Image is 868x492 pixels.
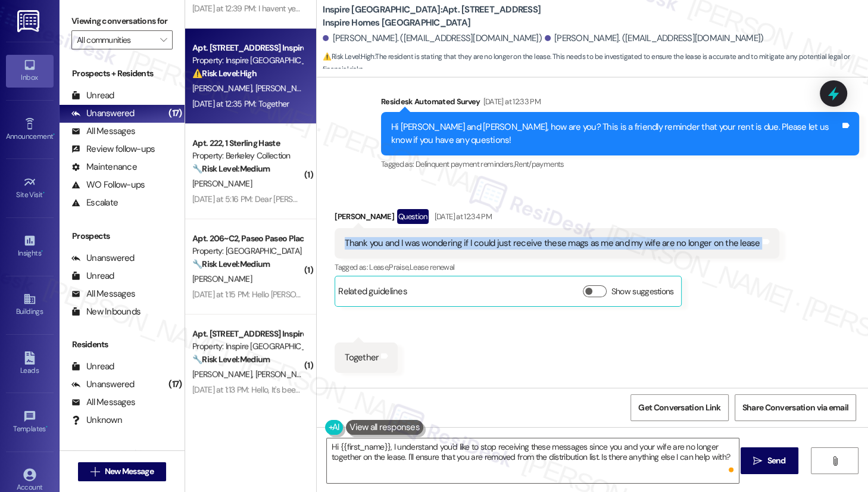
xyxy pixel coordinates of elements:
[369,262,389,272] span: Lease ,
[389,262,409,272] span: Praise ,
[192,369,255,379] span: [PERSON_NAME]
[767,454,785,467] span: Send
[71,161,137,173] div: Maintenance
[611,285,674,298] label: Show suggestions
[6,406,54,438] a: Templates •
[60,230,185,242] div: Prospects
[71,270,114,282] div: Unread
[192,354,270,365] strong: 🔧 Risk Level: Medium
[192,328,302,340] div: Apt. [STREET_ADDRESS] Inspire Homes [GEOGRAPHIC_DATA]
[323,51,868,76] span: : The resident is stating that they are no longer on the lease. This needs to be investigated to ...
[71,414,122,426] div: Unknown
[432,210,492,223] div: [DATE] at 12:34 PM
[192,54,302,67] div: Property: Inspire [GEOGRAPHIC_DATA]
[6,289,54,321] a: Buildings
[71,12,173,30] label: Viewing conversations for
[192,137,302,150] div: Apt. 222, 1 Sterling Haste
[192,384,365,395] div: [DATE] at 1:13 PM: Hello, It's been payed. Thank you!
[192,178,252,189] span: [PERSON_NAME]
[166,104,185,123] div: (17)
[735,394,856,421] button: Share Conversation via email
[160,35,167,45] i: 
[6,55,54,87] a: Inbox
[60,447,185,460] div: Past + Future Residents
[192,150,302,162] div: Property: Berkeley Collection
[192,259,270,269] strong: 🔧 Risk Level: Medium
[391,121,840,147] div: Hi [PERSON_NAME] and [PERSON_NAME], how are you? This is a friendly reminder that your rent is du...
[43,189,45,197] span: •
[41,247,43,256] span: •
[345,237,760,250] div: Thank you and I was wondering if I could just receive these mags as me and my wife are no longer ...
[192,245,302,257] div: Property: [GEOGRAPHIC_DATA]
[77,30,154,49] input: All communities
[53,130,55,139] span: •
[335,259,779,276] div: Tagged as:
[60,67,185,80] div: Prospects + Residents
[6,172,54,204] a: Site Visit •
[60,338,185,351] div: Residents
[71,306,140,318] div: New Inbounds
[741,447,798,474] button: Send
[753,456,762,466] i: 
[6,348,54,380] a: Leads
[71,252,135,264] div: Unanswered
[192,232,302,245] div: Apt. 206~C2, Paseo Paseo Place
[338,285,407,303] div: Related guidelines
[381,155,859,173] div: Tagged as:
[830,456,839,466] i: 
[6,231,54,263] a: Insights •
[323,4,561,29] b: Inspire [GEOGRAPHIC_DATA]: Apt. [STREET_ADDRESS] Inspire Homes [GEOGRAPHIC_DATA]
[323,52,374,61] strong: ⚠️ Risk Level: High
[397,209,429,224] div: Question
[105,465,154,478] span: New Message
[381,95,859,112] div: Residesk Automated Survey
[71,288,135,300] div: All Messages
[327,438,739,483] textarea: To enrich screen reader interactions, please activate Accessibility in Grammarly extension settings
[480,95,541,108] div: [DATE] at 12:33 PM
[630,394,728,421] button: Get Conversation Link
[255,369,315,379] span: [PERSON_NAME]
[545,32,764,45] div: [PERSON_NAME]. ([EMAIL_ADDRESS][DOMAIN_NAME])
[71,89,114,102] div: Unread
[71,179,145,191] div: WO Follow-ups
[410,262,455,272] span: Lease renewal
[335,209,779,228] div: [PERSON_NAME]
[192,340,302,353] div: Property: Inspire [GEOGRAPHIC_DATA]
[638,401,720,414] span: Get Conversation Link
[416,159,514,169] span: Delinquent payment reminders ,
[71,125,135,138] div: All Messages
[78,462,166,481] button: New Message
[71,143,155,155] div: Review follow-ups
[90,467,99,477] i: 
[255,83,315,94] span: [PERSON_NAME]
[345,351,379,364] div: Together
[71,197,118,209] div: Escalate
[46,423,48,431] span: •
[192,163,270,174] strong: 🔧 Risk Level: Medium
[742,401,848,414] span: Share Conversation via email
[192,68,257,79] strong: ⚠️ Risk Level: High
[323,32,542,45] div: [PERSON_NAME]. ([EMAIL_ADDRESS][DOMAIN_NAME])
[192,98,289,109] div: [DATE] at 12:35 PM: Together
[514,159,564,169] span: Rent/payments
[192,42,302,54] div: Apt. [STREET_ADDRESS] Inspire Homes [GEOGRAPHIC_DATA]
[166,375,185,394] div: (17)
[192,273,252,284] span: [PERSON_NAME]
[71,396,135,409] div: All Messages
[71,107,135,120] div: Unanswered
[71,378,135,391] div: Unanswered
[71,360,114,373] div: Unread
[192,83,255,94] span: [PERSON_NAME]
[17,10,42,32] img: ResiDesk Logo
